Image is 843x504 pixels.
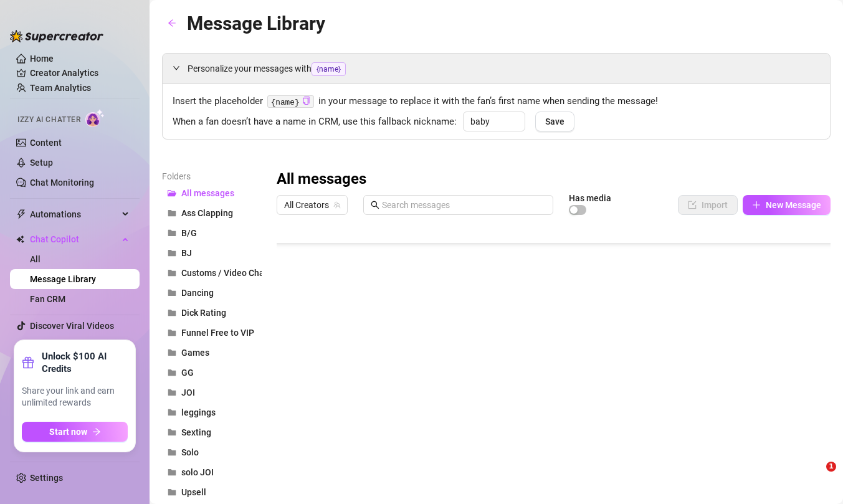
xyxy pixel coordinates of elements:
[22,356,34,369] span: gift
[181,368,194,378] span: GG
[168,468,176,477] span: folder
[181,268,267,278] span: Customs / Video Chat
[168,328,176,337] span: folder
[30,178,94,188] a: Chat Monitoring
[30,274,96,284] a: Message Library
[162,482,262,502] button: Upsell
[162,263,262,283] button: Customs / Video Chat
[678,195,738,215] button: Import
[168,308,176,317] span: folder
[162,343,262,363] button: Games
[181,208,233,218] span: Ass Clapping
[382,198,546,212] input: Search messages
[569,194,611,202] article: Has media
[30,83,91,93] a: Team Analytics
[181,348,209,358] span: Games
[181,447,199,457] span: Solo
[188,62,820,76] span: Personalize your messages with
[162,442,262,462] button: Solo
[30,254,40,264] a: All
[168,448,176,457] span: folder
[49,427,87,437] span: Start now
[302,97,310,105] span: copy
[30,204,118,224] span: Automations
[801,462,831,492] iframe: Intercom live chat
[181,388,195,397] span: JOI
[30,229,118,249] span: Chat Copilot
[181,228,197,238] span: B/G
[333,201,341,209] span: team
[181,188,234,198] span: All messages
[162,223,262,243] button: B/G
[168,428,176,437] span: folder
[162,203,262,223] button: Ass Clapping
[743,195,831,215] button: New Message
[162,402,262,422] button: leggings
[30,321,114,331] a: Discover Viral Videos
[42,350,128,375] strong: Unlock $100 AI Credits
[173,94,820,109] span: Insert the placeholder in your message to replace it with the fan’s first name when sending the m...
[168,209,176,217] span: folder
[181,407,216,417] span: leggings
[16,235,24,244] img: Chat Copilot
[168,348,176,357] span: folder
[162,303,262,323] button: Dick Rating
[181,467,214,477] span: solo JOI
[17,114,80,126] span: Izzy AI Chatter
[173,64,180,72] span: expanded
[168,408,176,417] span: folder
[162,169,262,183] article: Folders
[181,288,214,298] span: Dancing
[766,200,821,210] span: New Message
[168,229,176,237] span: folder
[173,115,457,130] span: When a fan doesn’t have a name in CRM, use this fallback nickname:
[30,473,63,483] a: Settings
[267,95,314,108] code: {name}
[752,201,761,209] span: plus
[85,109,105,127] img: AI Chatter
[545,116,564,126] span: Save
[168,269,176,277] span: folder
[168,288,176,297] span: folder
[181,248,192,258] span: BJ
[277,169,366,189] h3: All messages
[168,388,176,397] span: folder
[162,283,262,303] button: Dancing
[168,19,176,27] span: arrow-left
[181,328,254,338] span: Funnel Free to VIP
[30,158,53,168] a: Setup
[181,308,226,318] span: Dick Rating
[22,385,128,409] span: Share your link and earn unlimited rewards
[168,189,176,197] span: folder-open
[16,209,26,219] span: thunderbolt
[30,63,130,83] a: Creator Analytics
[22,422,128,442] button: Start nowarrow-right
[162,243,262,263] button: BJ
[162,383,262,402] button: JOI
[162,323,262,343] button: Funnel Free to VIP
[187,9,325,38] article: Message Library
[30,294,65,304] a: Fan CRM
[10,30,103,42] img: logo-BBDzfeDw.svg
[30,138,62,148] a: Content
[162,363,262,383] button: GG
[168,488,176,497] span: folder
[162,462,262,482] button: solo JOI
[168,368,176,377] span: folder
[168,249,176,257] span: folder
[312,62,346,76] span: {name}
[30,54,54,64] a: Home
[535,112,574,131] button: Save
[92,427,101,436] span: arrow-right
[302,97,310,106] button: Click to Copy
[181,487,206,497] span: Upsell
[163,54,830,83] div: Personalize your messages with{name}
[181,427,211,437] span: Sexting
[162,183,262,203] button: All messages
[371,201,379,209] span: search
[162,422,262,442] button: Sexting
[826,462,836,472] span: 1
[284,196,340,214] span: All Creators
